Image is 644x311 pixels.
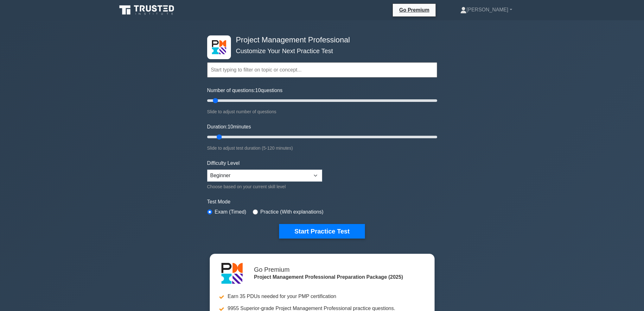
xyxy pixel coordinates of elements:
[207,62,437,78] input: Start typing to filter on topic or concept...
[227,124,233,129] span: 10
[207,159,240,167] label: Difficulty Level
[260,208,323,216] label: Practice (With explanations)
[207,183,322,190] div: Choose based on your current skill level
[395,6,433,14] a: Go Premium
[207,144,437,152] div: Slide to adjust test duration (5-120 minutes)
[207,108,437,115] div: Slide to adjust number of questions
[233,35,406,45] h4: Project Management Professional
[279,224,365,239] button: Start Practice Test
[445,3,527,16] a: [PERSON_NAME]
[215,208,246,216] label: Exam (Timed)
[207,87,283,94] label: Number of questions: questions
[255,88,261,93] span: 10
[207,198,437,206] label: Test Mode
[207,123,251,131] label: Duration: minutes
